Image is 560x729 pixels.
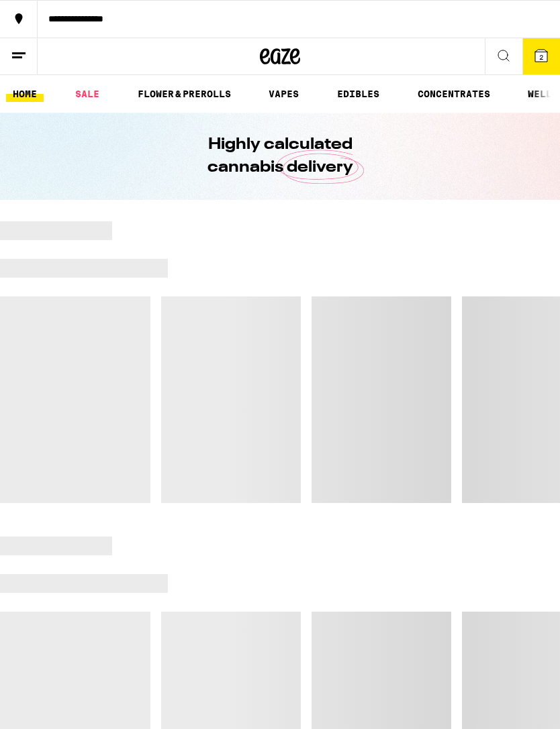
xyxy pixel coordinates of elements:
[6,86,44,102] a: HOME
[539,53,543,61] span: 2
[522,38,560,74] button: 2
[330,86,386,102] a: EDIBLES
[262,86,306,102] a: VAPES
[169,133,391,179] h1: Highly calculated cannabis delivery
[131,86,238,102] a: FLOWER & PREROLLS
[411,86,497,102] a: CONCENTRATES
[68,86,106,102] a: SALE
